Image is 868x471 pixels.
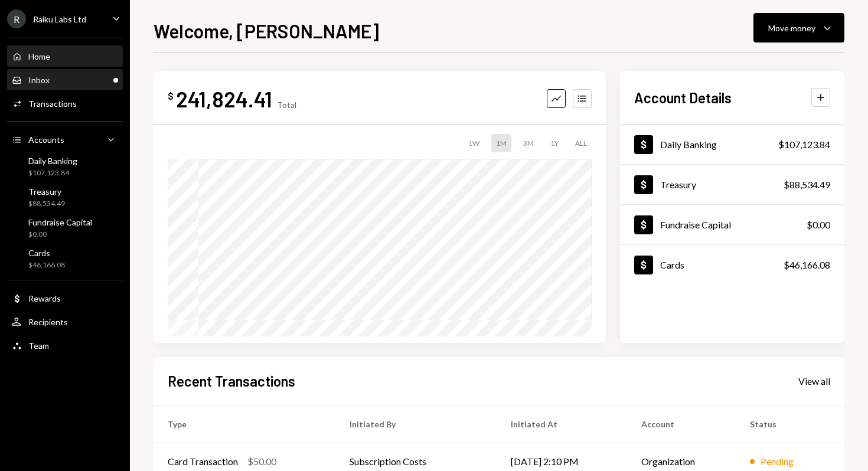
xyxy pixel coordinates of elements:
[634,88,732,107] h2: Account Details
[798,375,830,387] div: View all
[464,134,484,152] div: 1W
[784,178,830,192] div: $88,534.49
[784,258,830,272] div: $46,166.08
[518,134,539,152] div: 3M
[753,13,844,42] button: Move money
[28,260,65,270] div: $46,166.08
[491,134,511,152] div: 1M
[28,317,68,327] div: Recipients
[768,22,815,34] div: Move money
[247,454,276,469] div: $50.00
[28,75,50,85] div: Inbox
[28,135,64,145] div: Accounts
[168,454,238,469] div: Card Transaction
[28,248,65,258] div: Cards
[28,199,65,209] div: $88,534.49
[620,165,844,204] a: Treasury$88,534.49
[546,134,563,152] div: 1Y
[736,405,844,443] th: Status
[277,100,296,110] div: Total
[7,69,123,90] a: Inbox
[7,129,123,150] a: Accounts
[33,14,86,24] div: Raiku Labs Ltd
[28,168,77,178] div: $107,123.84
[497,405,627,443] th: Initiated At
[620,245,844,284] a: Cards$46,166.08
[7,45,123,67] a: Home
[7,244,123,273] a: Cards$46,166.08
[28,230,92,240] div: $0.00
[761,454,794,469] div: Pending
[7,152,123,181] a: Daily Banking$107,123.84
[168,371,295,391] h2: Recent Transactions
[7,311,123,332] a: Recipients
[176,86,272,112] div: 241,824.41
[28,341,49,351] div: Team
[7,287,123,309] a: Rewards
[627,405,736,443] th: Account
[28,156,77,166] div: Daily Banking
[28,293,61,303] div: Rewards
[28,217,92,227] div: Fundraise Capital
[660,259,684,270] div: Cards
[807,218,830,232] div: $0.00
[778,138,830,152] div: $107,123.84
[660,179,696,190] div: Treasury
[7,183,123,211] a: Treasury$88,534.49
[154,405,335,443] th: Type
[660,139,717,150] div: Daily Banking
[7,214,123,242] a: Fundraise Capital$0.00
[7,9,26,28] div: R
[620,125,844,164] a: Daily Banking$107,123.84
[7,335,123,356] a: Team
[660,219,731,230] div: Fundraise Capital
[620,205,844,244] a: Fundraise Capital$0.00
[570,134,592,152] div: ALL
[168,90,174,102] div: $
[798,374,830,387] a: View all
[28,187,65,197] div: Treasury
[154,19,379,42] h1: Welcome, [PERSON_NAME]
[28,99,77,109] div: Transactions
[28,51,50,61] div: Home
[335,405,496,443] th: Initiated By
[7,93,123,114] a: Transactions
